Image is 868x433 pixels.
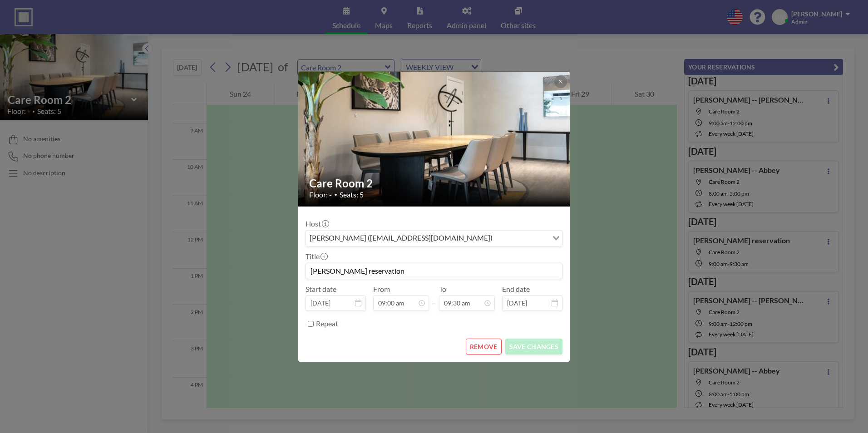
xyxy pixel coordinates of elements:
label: Start date [306,285,336,294]
label: To [439,285,446,294]
label: Host [306,219,328,228]
span: Floor: - [309,190,332,199]
span: - [433,288,435,308]
label: Title [306,252,327,261]
button: SAVE CHANGES [505,339,562,354]
label: From [373,285,390,294]
input: (No title) [306,263,562,279]
label: End date [502,285,530,294]
span: Seats: 5 [340,190,364,199]
span: [PERSON_NAME] ([EMAIL_ADDRESS][DOMAIN_NAME]) [308,232,494,244]
button: REMOVE [466,339,502,354]
h2: Care Room 2 [309,177,560,190]
input: Search for option [495,232,547,244]
div: Search for option [306,231,562,246]
label: Repeat [316,319,338,328]
img: 537.jpg [298,48,571,230]
span: • [334,191,337,198]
